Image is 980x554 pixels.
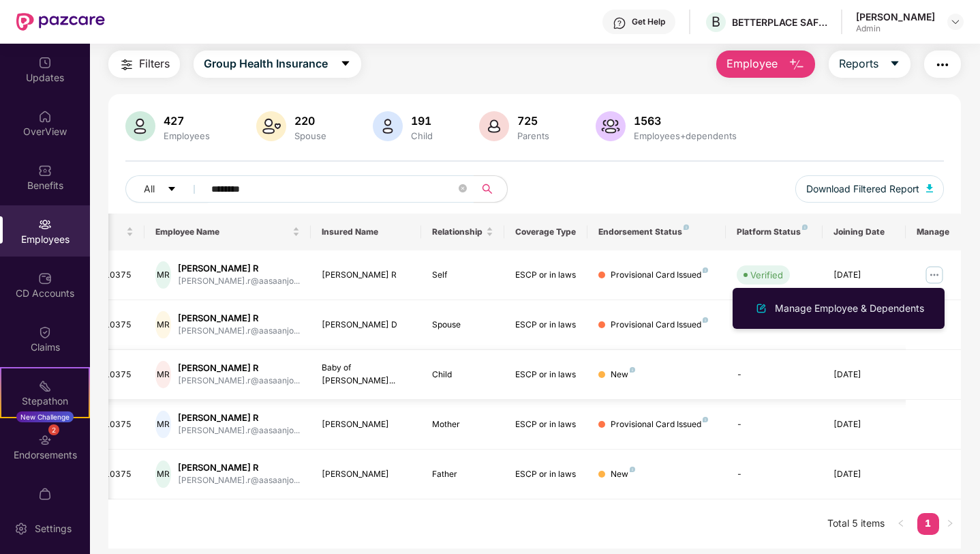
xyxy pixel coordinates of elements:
[38,379,52,393] img: svg+xml;base64,PHN2ZyB4bWxucz0iaHR0cDovL3d3dy53My5vcmcvMjAwMC9zdmciIHdpZHRoPSIyMSIgaGVpZ2h0PSIyMC...
[611,418,708,431] div: Provisional Card Issued
[155,227,290,237] span: Employee Name
[711,14,720,30] span: B
[432,227,483,237] span: Relationship
[311,214,422,250] th: Insured Name
[125,111,155,141] img: svg+xml;base64,PHN2ZyB4bWxucz0iaHR0cDovL3d3dy53My5vcmcvMjAwMC9zdmciIHhtbG5zOnhsaW5rPSJodHRwOi8vd3...
[194,50,361,78] button: Group Health Insurancecaret-down
[631,114,739,128] div: 1563
[89,319,134,332] div: AJB10375
[856,10,935,23] div: [PERSON_NAME]
[16,13,105,31] img: New Pazcare Logo
[611,319,708,332] div: Provisional Card Issued
[515,319,577,332] div: ESCP or in laws
[38,56,52,70] img: svg+xml;base64,PHN2ZyBpZD0iVXBkYXRlZCIgeG1sbnM9Imh0dHA6Ly93d3cudzMub3JnLzIwMDAvc3ZnIiB3aWR0aD0iMj...
[515,130,552,141] div: Parents
[161,114,213,128] div: 427
[889,58,900,70] span: caret-down
[322,362,411,388] div: Baby of [PERSON_NAME]...
[515,368,577,381] div: ESCP or in laws
[611,269,708,282] div: Provisional Card Issued
[432,319,493,332] div: Spouse
[75,214,144,250] th: EID
[795,175,944,203] button: Download Filtered Report
[432,269,493,282] div: Self
[950,16,961,27] img: svg+xml;base64,PHN2ZyBpZD0iRHJvcGRvd24tMzJ4MzIiIHhtbG5zPSJodHRwOi8vd3d3LnczLm9yZy8yMDAwL3N2ZyIgd2...
[178,375,300,388] div: [PERSON_NAME].r@aasaanjo...
[38,487,52,501] img: svg+xml;base64,PHN2ZyBpZD0iTXlfT3JkZXJzIiBkYXRhLW5hbWU9Ik15IE9yZGVycyIgeG1sbnM9Imh0dHA6Ly93d3cudz...
[155,261,171,289] div: MR
[946,519,954,527] span: right
[630,467,635,472] img: svg+xml;base64,PHN2ZyB4bWxucz0iaHR0cDovL3d3dy53My5vcmcvMjAwMC9zdmciIHdpZHRoPSI4IiBoZWlnaHQ9IjgiIH...
[833,468,895,481] div: [DATE]
[726,350,823,400] td: -
[827,513,885,535] li: Total 5 items
[772,301,927,316] div: Manage Employee & Dependents
[322,418,411,431] div: [PERSON_NAME]
[479,111,509,141] img: svg+xml;base64,PHN2ZyB4bWxucz0iaHR0cDovL3d3dy53My5vcmcvMjAwMC9zdmciIHhtbG5zOnhsaW5rPSJodHRwOi8vd3...
[833,269,895,282] div: [DATE]
[38,325,52,339] img: svg+xml;base64,PHN2ZyBpZD0iQ2xhaW0iIHhtbG5zPSJodHRwOi8vd3d3LnczLm9yZy8yMDAwL3N2ZyIgd2lkdGg9IjIwIi...
[155,311,171,338] div: MR
[515,468,577,481] div: ESCP or in laws
[292,130,329,141] div: Spouse
[684,224,689,230] img: svg+xml;base64,PHN2ZyB4bWxucz0iaHR0cDovL3d3dy53My5vcmcvMjAwMC9zdmciIHdpZHRoPSI4IiBoZWlnaHQ9IjgiIH...
[611,368,635,381] div: New
[833,418,895,431] div: [DATE]
[322,468,411,481] div: [PERSON_NAME]
[89,368,134,381] div: AJB10375
[89,269,134,282] div: AJB10375
[292,114,329,128] div: 220
[108,50,180,78] button: Filters
[89,418,134,431] div: AJB10375
[802,224,808,230] img: svg+xml;base64,PHN2ZyB4bWxucz0iaHR0cDovL3d3dy53My5vcmcvMjAwMC9zdmciIHdpZHRoPSI4IiBoZWlnaHQ9IjgiIH...
[703,417,708,422] img: svg+xml;base64,PHN2ZyB4bWxucz0iaHR0cDovL3d3dy53My5vcmcvMjAwMC9zdmciIHdpZHRoPSI4IiBoZWlnaHQ9IjgiIH...
[408,114,435,128] div: 191
[726,300,823,350] td: -
[178,362,300,375] div: [PERSON_NAME] R
[923,264,945,286] img: manageButton
[155,361,171,388] div: MR
[753,300,769,317] img: svg+xml;base64,PHN2ZyB4bWxucz0iaHR0cDovL3d3dy53My5vcmcvMjAwMC9zdmciIHhtbG5zOnhsaW5rPSJodHRwOi8vd3...
[934,57,951,73] img: svg+xml;base64,PHN2ZyB4bWxucz0iaHR0cDovL3d3dy53My5vcmcvMjAwMC9zdmciIHdpZHRoPSIyNCIgaGVpZ2h0PSIyNC...
[839,55,878,72] span: Reports
[38,218,52,231] img: svg+xml;base64,PHN2ZyBpZD0iRW1wbG95ZWVzIiB4bWxucz0iaHR0cDovL3d3dy53My5vcmcvMjAwMC9zdmciIHdpZHRoPS...
[155,411,171,438] div: MR
[373,111,403,141] img: svg+xml;base64,PHN2ZyB4bWxucz0iaHR0cDovL3d3dy53My5vcmcvMjAwMC9zdmciIHhtbG5zOnhsaW5rPSJodHRwOi8vd3...
[432,418,493,431] div: Mother
[897,519,905,527] span: left
[926,184,933,192] img: svg+xml;base64,PHN2ZyB4bWxucz0iaHR0cDovL3d3dy53My5vcmcvMjAwMC9zdmciIHhtbG5zOnhsaW5rPSJodHRwOi8vd3...
[38,272,52,285] img: svg+xml;base64,PHN2ZyBpZD0iQ0RfQWNjb3VudHMiIGRhdGEtbmFtZT0iQ0QgQWNjb3VudHMiIHhtbG5zPSJodHRwOi8vd3...
[340,58,351,70] span: caret-down
[732,16,827,29] div: BETTERPLACE SAFETY SOLUTIONS PRIVATE LIMITED
[703,267,708,273] img: svg+xml;base64,PHN2ZyB4bWxucz0iaHR0cDovL3d3dy53My5vcmcvMjAwMC9zdmciIHdpZHRoPSI4IiBoZWlnaHQ9IjgiIH...
[48,424,59,435] div: 2
[806,181,919,196] span: Download Filtered Report
[1,394,89,408] div: Stepathon
[716,50,815,78] button: Employee
[38,110,52,123] img: svg+xml;base64,PHN2ZyBpZD0iSG9tZSIgeG1sbnM9Imh0dHA6Ly93d3cudzMub3JnLzIwMDAvc3ZnIiB3aWR0aD0iMjAiIG...
[737,227,812,237] div: Platform Status
[598,227,715,237] div: Endorsement Status
[144,181,155,196] span: All
[939,513,961,535] li: Next Page
[823,214,906,250] th: Joining Date
[917,513,939,535] li: 1
[596,111,626,141] img: svg+xml;base64,PHN2ZyB4bWxucz0iaHR0cDovL3d3dy53My5vcmcvMjAwMC9zdmciIHhtbG5zOnhsaW5rPSJodHRwOi8vd3...
[178,325,300,338] div: [PERSON_NAME].r@aasaanjo...
[178,312,300,325] div: [PERSON_NAME] R
[322,269,411,282] div: [PERSON_NAME] R
[726,55,778,72] span: Employee
[611,468,635,481] div: New
[788,57,805,73] img: svg+xml;base64,PHN2ZyB4bWxucz0iaHR0cDovL3d3dy53My5vcmcvMjAwMC9zdmciIHhtbG5zOnhsaW5rPSJodHRwOi8vd3...
[631,130,739,141] div: Employees+dependents
[613,16,626,30] img: svg+xml;base64,PHN2ZyBpZD0iSGVscC0zMngzMiIgeG1sbnM9Imh0dHA6Ly93d3cudzMub3JnLzIwMDAvc3ZnIiB3aWR0aD...
[125,175,209,203] button: Allcaret-down
[833,368,895,381] div: [DATE]
[178,474,300,487] div: [PERSON_NAME].r@aasaanjo...
[504,214,587,250] th: Coverage Type
[703,317,708,323] img: svg+xml;base64,PHN2ZyB4bWxucz0iaHR0cDovL3d3dy53My5vcmcvMjAwMC9zdmciIHdpZHRoPSI4IiBoZWlnaHQ9IjgiIH...
[750,268,783,282] div: Verified
[421,214,504,250] th: Relationship
[204,55,328,72] span: Group Health Insurance
[917,513,939,534] a: 1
